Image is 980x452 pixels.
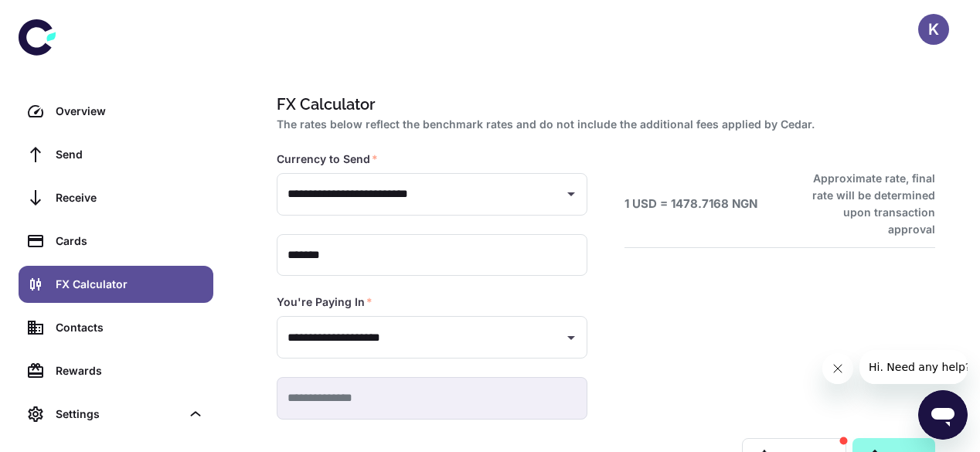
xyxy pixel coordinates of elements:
[277,151,378,167] label: Currency to Send
[56,103,204,120] div: Overview
[624,195,757,213] h6: 1 USD = 1478.7168 NGN
[795,170,935,238] h6: Approximate rate, final rate will be determined upon transaction approval
[822,353,853,384] iframe: Close message
[19,179,213,216] a: Receive
[19,352,213,389] a: Rewards
[56,146,204,163] div: Send
[560,183,582,205] button: Open
[277,294,373,310] label: You're Paying In
[19,93,213,130] a: Overview
[56,233,204,250] div: Cards
[56,319,204,336] div: Contacts
[19,309,213,346] a: Contacts
[277,93,929,116] h1: FX Calculator
[560,327,582,348] button: Open
[19,396,213,433] div: Settings
[19,266,213,303] a: FX Calculator
[56,189,204,206] div: Receive
[918,390,968,440] iframe: Button to launch messaging window
[19,223,213,260] a: Cards
[859,350,968,384] iframe: Message from company
[918,14,949,45] button: K
[56,276,204,293] div: FX Calculator
[9,11,111,23] span: Hi. Need any help?
[19,136,213,173] a: Send
[56,406,181,423] div: Settings
[56,362,204,379] div: Rewards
